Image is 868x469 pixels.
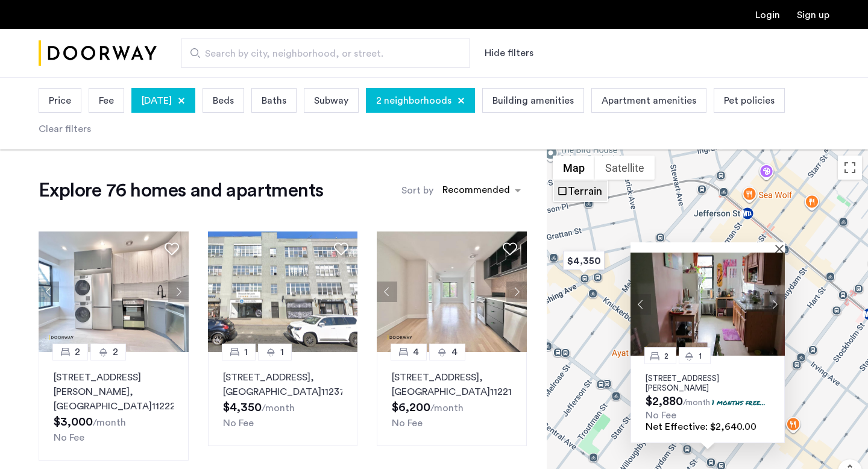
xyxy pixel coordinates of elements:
sub: /month [93,418,126,427]
button: Previous apartment [39,282,59,302]
button: Next apartment [764,294,785,315]
span: Price [49,93,71,108]
span: No Fee [646,411,676,420]
span: 1 [699,352,702,360]
span: 2 neighborhoods [376,93,451,108]
p: [STREET_ADDRESS][PERSON_NAME] [646,374,770,393]
span: $3,000 [54,416,93,428]
span: $6,200 [392,401,430,414]
img: logo [39,31,157,76]
div: Recommended [441,183,510,200]
button: Show or hide filters [485,46,533,60]
div: Clear filters [39,122,91,136]
button: Next apartment [506,282,527,302]
span: [DATE] [142,93,172,108]
span: 4 [451,345,458,359]
span: Apartment amenities [602,93,696,108]
div: $4,350 [558,247,609,274]
a: Login [755,10,780,20]
sub: /month [683,398,710,407]
button: Show satellite imagery [595,156,655,180]
span: $2,880 [646,395,683,408]
sub: /month [262,403,295,413]
span: No Fee [223,418,254,428]
input: Apartment Search [181,39,470,68]
span: 4 [413,345,419,359]
img: 2016_638526800116717092.jpeg [208,231,358,352]
img: 2012_638486494549611557.jpeg [377,231,527,352]
span: 2 [75,345,80,359]
span: No Fee [54,433,84,442]
p: [STREET_ADDRESS] 11221 [392,370,512,399]
span: Fee [99,93,114,108]
span: $4,350 [223,401,262,414]
a: Registration [797,10,829,20]
label: Terrain [568,186,602,197]
sub: /month [430,403,464,413]
img: Apartment photo [631,253,785,356]
a: 11[STREET_ADDRESS], [GEOGRAPHIC_DATA]11237No Fee [208,352,358,446]
span: 1 [280,345,284,359]
a: 44[STREET_ADDRESS], [GEOGRAPHIC_DATA]11221No Fee [377,352,527,446]
img: 2013_638472368135661179.jpeg [39,231,189,352]
label: Sort by [401,183,433,198]
ng-select: sort-apartment [436,180,527,201]
button: Toggle fullscreen view [838,156,862,180]
button: Previous apartment [631,294,651,315]
span: Search by city, neighborhood, or street. [205,46,436,61]
h1: Explore 76 homes and apartments [39,178,323,203]
li: Terrain [554,181,607,201]
span: Baths [262,93,286,108]
button: Previous apartment [377,282,397,302]
button: Next apartment [168,282,189,302]
span: No Fee [392,418,423,428]
a: Cazamio Logo [39,31,157,76]
span: Building amenities [492,93,574,108]
p: 1 months free... [712,397,766,408]
span: Pet policies [724,93,775,108]
p: [STREET_ADDRESS][PERSON_NAME] 11222 [54,370,174,414]
p: [STREET_ADDRESS] 11237 [223,370,343,399]
span: Beds [213,93,234,108]
span: 2 [664,352,668,360]
button: Close [778,244,786,253]
a: 22[STREET_ADDRESS][PERSON_NAME], [GEOGRAPHIC_DATA]11222No Fee [39,352,189,461]
span: Subway [314,93,348,108]
span: 1 [244,345,248,359]
span: 2 [113,345,118,359]
span: Net Effective: $2,640.00 [646,422,756,432]
button: Show street map [553,156,595,180]
ul: Show street map [553,180,608,202]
